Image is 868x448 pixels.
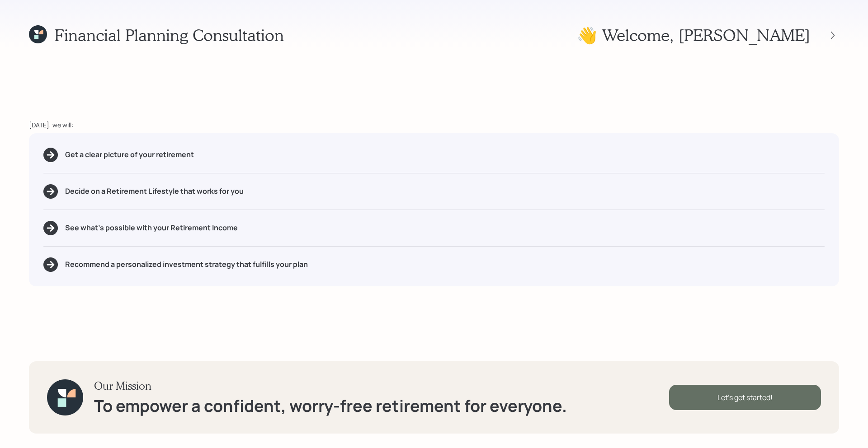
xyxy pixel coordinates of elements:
[94,396,567,415] h1: To empower a confident, worry-free retirement for everyone.
[65,260,308,269] h5: Recommend a personalized investment strategy that fulfills your plan
[94,379,567,392] h3: Our Mission
[577,25,810,45] h1: 👋 Welcome , [PERSON_NAME]
[65,150,194,159] h5: Get a clear picture of your retirement
[669,385,821,410] div: Let's get started!
[65,187,244,196] h5: Decide on a Retirement Lifestyle that works for you
[54,25,284,45] h1: Financial Planning Consultation
[29,120,839,130] div: [DATE], we will:
[65,224,238,232] h5: See what's possible with your Retirement Income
